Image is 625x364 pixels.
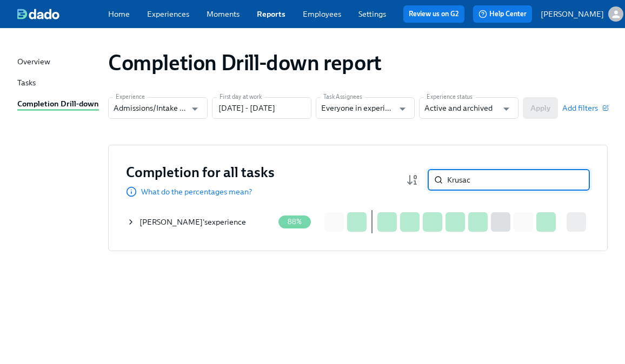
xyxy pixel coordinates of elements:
h3: Completion for all tasks [126,163,275,182]
img: dado [17,9,59,19]
a: Review us on G2 [409,9,459,19]
p: [PERSON_NAME] [541,9,604,19]
div: [PERSON_NAME]'sexperience [127,211,274,233]
div: Overview [17,56,50,69]
a: Overview [17,56,99,69]
a: Employees [303,9,341,19]
a: Settings [358,9,386,19]
a: dado [17,9,108,19]
button: Open [394,100,411,117]
a: Completion Drill-down [17,98,99,111]
div: 's experience [139,217,246,227]
div: Tasks [17,77,36,90]
span: [PERSON_NAME] [139,217,203,227]
a: Tasks [17,77,99,90]
h1: Completion Drill-down report [108,50,382,76]
button: Open [498,100,515,117]
span: Help Center [478,9,527,19]
button: Add filters [562,103,608,113]
a: Reports [257,9,285,19]
a: Moments [207,9,240,19]
input: Search by name [447,169,590,191]
div: First day at work • day 8 [370,212,374,232]
p: What do the percentages mean? [141,186,252,197]
a: Experiences [147,9,189,19]
span: 88% [281,218,309,226]
button: Open [187,100,203,117]
button: Review us on G2 [403,5,464,23]
button: [PERSON_NAME] [541,6,623,22]
svg: Completion rate (low to high) [406,173,419,186]
a: Home [108,9,130,19]
button: Help Center [473,5,532,23]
